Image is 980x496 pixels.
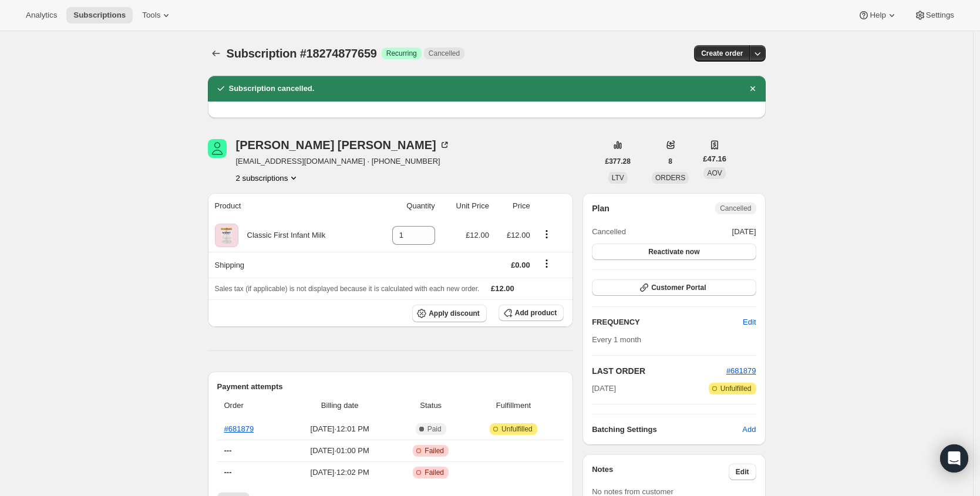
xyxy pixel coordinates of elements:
h2: Payment attempts [217,381,564,393]
h2: Subscription cancelled. [229,83,315,95]
th: Unit Price [439,193,493,219]
span: Apply discount [429,309,480,318]
h2: Plan [592,203,609,214]
span: Status [399,400,463,411]
span: £0.00 [511,261,530,269]
img: product img [215,224,238,247]
span: Failed [425,446,444,455]
span: £12.00 [491,284,514,293]
span: £12.00 [507,231,530,239]
div: [PERSON_NAME] [PERSON_NAME] [236,139,450,151]
button: #681879 [726,365,756,377]
button: Product actions [537,228,556,241]
span: Unfulfilled [720,384,752,393]
button: Create order [694,45,750,62]
th: Shipping [208,252,372,278]
span: Recurring [386,49,417,58]
button: Shipping actions [537,257,556,270]
span: [EMAIL_ADDRESS][DOMAIN_NAME] · [PHONE_NUMBER] [236,156,450,167]
span: [DATE] · 12:02 PM [288,467,392,478]
button: Settings [907,7,961,23]
span: [DATE] [732,226,756,238]
a: #681879 [726,366,756,375]
a: #681879 [224,424,254,433]
span: Unfulfilled [501,424,533,434]
h2: LAST ORDER [592,365,726,377]
span: Cancelled [592,226,626,238]
button: Edit [729,464,756,480]
span: £377.28 [605,157,631,166]
div: Open Intercom Messenger [940,444,968,473]
button: Customer Portal [592,279,756,296]
span: £12.00 [466,231,489,239]
span: Sales tax (if applicable) is not displayed because it is calculated with each new order. [215,285,480,293]
span: [DATE] · 01:00 PM [288,445,392,457]
span: ORDERS [655,174,685,182]
span: Settings [926,11,954,20]
h2: FREQUENCY [592,316,743,328]
th: Order [217,393,285,419]
span: LTV [612,174,624,182]
span: Add product [515,308,557,318]
span: Cancelled [429,49,460,58]
span: Subscription #18274877659 [227,47,377,60]
span: Edit [743,316,756,328]
span: Analytics [26,11,57,20]
span: Subscriptions [73,11,126,20]
span: Every 1 month [592,335,641,344]
span: [DATE] [592,383,616,394]
button: Tools [135,7,179,23]
span: --- [224,446,232,455]
span: Help [870,11,885,20]
span: Billing date [288,400,392,411]
th: Product [208,193,372,219]
button: Dismiss notification [745,80,761,97]
button: Reactivate now [592,244,756,260]
span: Reactivate now [648,247,699,257]
span: £47.16 [703,153,726,165]
span: Create order [701,49,743,58]
button: Add product [499,305,564,321]
span: [DATE] · 12:01 PM [288,423,392,435]
button: Help [851,7,904,23]
button: £377.28 [598,153,638,170]
span: Customer Portal [651,283,706,292]
button: Product actions [236,172,300,184]
h6: Batching Settings [592,424,742,436]
button: Apply discount [412,305,487,322]
span: Paid [427,424,442,434]
span: Cancelled [720,204,751,213]
button: Subscriptions [208,45,224,62]
button: 8 [661,153,679,170]
span: Add [742,424,756,436]
button: Edit [736,313,763,332]
span: No notes from customer [592,487,673,496]
th: Quantity [371,193,439,219]
button: Add [735,420,763,439]
span: 8 [668,157,672,166]
span: Tools [142,11,160,20]
th: Price [493,193,534,219]
button: Subscriptions [66,7,133,23]
span: Edit [736,467,749,477]
span: Bianca Van Zyl [208,139,227,158]
h3: Notes [592,464,729,480]
div: Classic First Infant Milk [238,230,326,241]
button: Analytics [19,7,64,23]
span: AOV [707,169,722,177]
span: Fulfillment [470,400,557,411]
span: Failed [425,468,444,477]
span: --- [224,468,232,477]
